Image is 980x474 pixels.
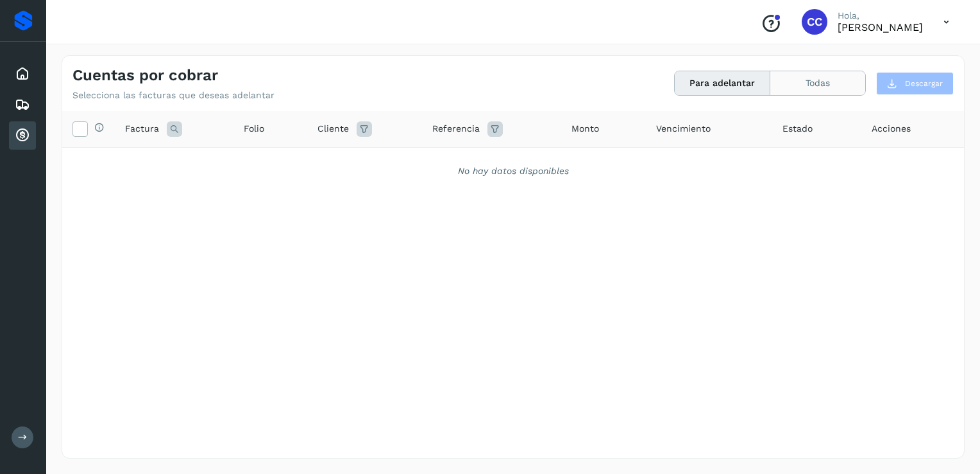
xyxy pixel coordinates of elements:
[656,122,711,136] span: Vencimiento
[876,72,954,95] button: Descargar
[72,90,275,101] p: Selecciona las facturas que deseas adelantar
[675,71,770,95] button: Para adelantar
[905,78,943,89] span: Descargar
[782,122,813,136] span: Estado
[9,60,36,88] div: Inicio
[125,122,159,136] span: Factura
[770,71,865,95] button: Todas
[9,121,36,150] div: Cuentas por cobrar
[571,122,599,136] span: Monto
[838,21,923,33] p: Carlos Cardiel Castro
[72,66,218,85] h4: Cuentas por cobrar
[432,122,480,136] span: Referencia
[317,122,349,136] span: Cliente
[9,91,36,119] div: Embarques
[79,164,947,178] div: No hay datos disponibles
[244,122,264,136] span: Folio
[872,122,911,136] span: Acciones
[838,10,923,21] p: Hola,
